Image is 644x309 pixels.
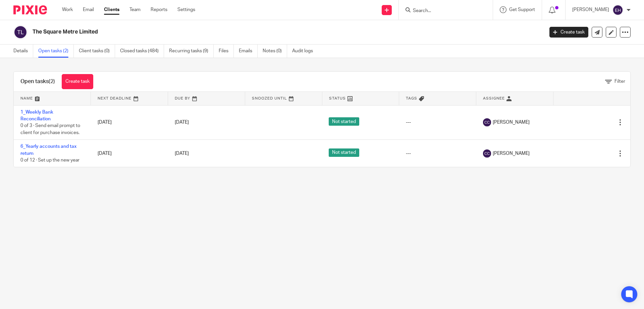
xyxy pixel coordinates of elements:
a: 6_Yearly accounts and tax return [20,144,76,156]
span: Get Support [509,7,535,12]
a: Notes (0) [263,45,287,58]
img: svg%3E [483,149,491,158]
h2: The Square Metre Limited [33,28,438,36]
span: (2) [49,79,55,84]
a: Create task [62,74,93,89]
span: Status [329,97,346,100]
span: [PERSON_NAME] [493,119,530,126]
td: [DATE] [91,140,168,167]
span: Filter [614,79,625,84]
span: [PERSON_NAME] [493,150,530,157]
a: Email [83,6,94,13]
a: Details [13,45,33,58]
a: Reports [151,6,167,13]
span: Not started [329,148,359,157]
a: Team [129,6,141,13]
a: Recurring tasks (9) [169,45,214,58]
span: Snoozed Until [252,97,287,100]
div: --- [406,150,470,157]
a: Audit logs [292,45,318,58]
a: Files [219,45,234,58]
h1: Open tasks [20,78,55,85]
img: Pixie [13,5,47,14]
span: 0 of 3 · Send email prompt to client for purchase invoices. [20,123,80,135]
a: 1_Weekly Bank Reconciliation [20,110,53,121]
img: svg%3E [13,25,28,39]
a: Clients [104,6,119,13]
img: svg%3E [612,5,623,15]
a: Create task [549,27,588,38]
span: [DATE] [175,151,189,156]
span: 0 of 12 · Set up the new year [20,158,79,163]
span: Not started [329,117,359,126]
a: Emails [239,45,258,58]
input: Search [412,8,473,14]
p: [PERSON_NAME] [572,6,609,13]
span: Tags [406,97,417,100]
a: Work [62,6,73,13]
a: Open tasks (2) [38,45,74,58]
a: Client tasks (0) [79,45,115,58]
img: svg%3E [483,118,491,126]
span: [DATE] [175,120,189,125]
div: --- [406,119,470,126]
a: Closed tasks (484) [120,45,164,58]
a: Settings [177,6,195,13]
td: [DATE] [91,105,168,140]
